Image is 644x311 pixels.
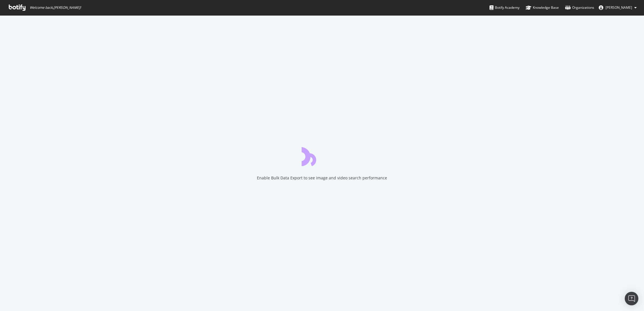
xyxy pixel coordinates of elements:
button: [PERSON_NAME] [594,3,641,12]
div: Organizations [565,5,594,10]
div: Knowledge Base [526,5,559,10]
div: Botify Academy [490,5,520,10]
div: animation [302,146,342,166]
div: Enable Bulk Data Export to see image and video search performance [257,175,387,181]
div: Open Intercom Messenger [625,292,638,305]
span: Nadine Kraegeloh [606,5,632,10]
span: Welcome back, [PERSON_NAME] ! [30,5,81,10]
